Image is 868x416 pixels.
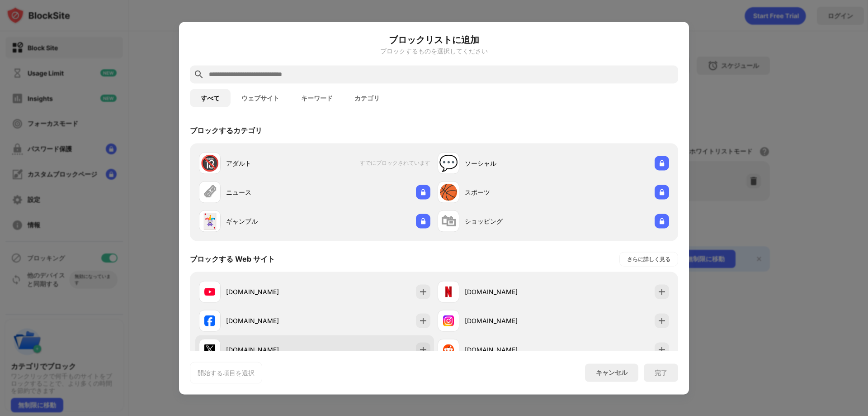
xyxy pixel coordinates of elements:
[190,33,678,46] h6: ブロックリストに追加
[231,89,290,107] button: ウェブサイト
[465,187,553,197] div: スポーツ
[344,89,391,107] button: カテゴリ
[226,345,315,354] div: [DOMAIN_NAME]
[439,183,458,201] div: 🏀
[200,212,219,230] div: 🃏
[465,158,553,168] div: ソーシャル
[226,158,315,168] div: アダルト
[190,89,231,107] button: すべて
[193,69,204,80] img: search.svg
[226,216,315,226] div: ギャンブル
[441,212,456,230] div: 🛍
[360,159,430,167] span: すでにブロックされています
[596,368,627,377] div: キャンセル
[202,183,217,201] div: 🗞
[204,315,215,326] img: favicons
[465,287,553,296] div: [DOMAIN_NAME]
[204,286,215,297] img: favicons
[443,344,454,355] img: favicons
[465,216,553,226] div: ショッピング
[439,154,458,172] div: 💬
[200,154,219,172] div: 🔞
[190,47,678,54] div: ブロックするものを選択してください
[443,286,454,297] img: favicons
[226,287,315,296] div: [DOMAIN_NAME]
[655,369,667,376] div: 完了
[627,254,670,263] div: さらに詳しく見る
[443,315,454,326] img: favicons
[190,125,262,135] div: ブロックするカテゴリ
[198,368,255,377] div: 開始する項目を選択
[465,316,553,325] div: [DOMAIN_NAME]
[204,344,215,355] img: favicons
[226,316,315,325] div: [DOMAIN_NAME]
[226,187,315,197] div: ニュース
[465,345,553,354] div: [DOMAIN_NAME]
[290,89,344,107] button: キーワード
[190,254,275,264] div: ブロックする Web サイト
